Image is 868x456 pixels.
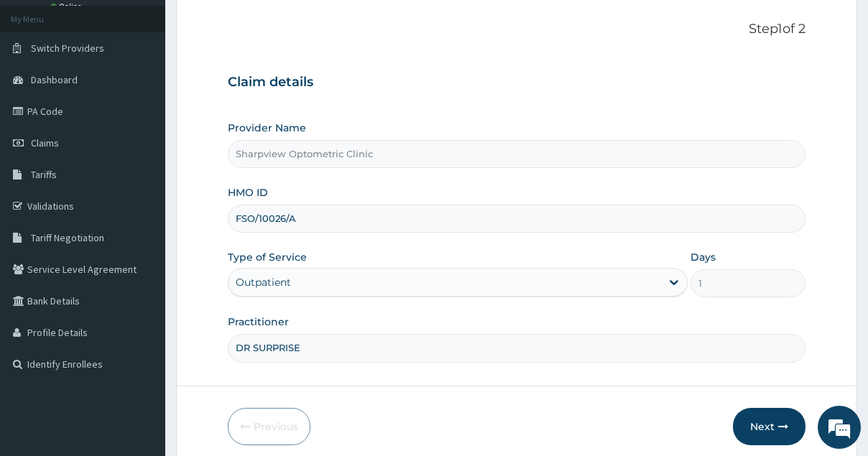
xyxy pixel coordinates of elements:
[31,136,59,149] span: Claims
[236,7,270,42] div: Minimize live chat window
[83,136,198,281] span: We're online!
[31,73,78,86] span: Dashboard
[228,185,268,200] label: HMO ID
[27,72,58,108] img: d_794563401_company_1708531726252_794563401
[228,75,805,90] h3: Claim details
[733,408,805,445] button: Next
[228,334,805,362] input: Enter Name
[31,168,57,181] span: Tariffs
[7,304,274,354] textarea: Type your message and hit 'Enter'
[236,275,291,289] div: Outpatient
[228,315,289,329] label: Practitioner
[691,250,716,264] label: Days
[228,121,306,135] label: Provider Name
[31,231,104,244] span: Tariff Negotiation
[228,408,310,445] button: Previous
[228,205,805,233] input: Enter HMO ID
[228,250,307,264] label: Type of Service
[228,22,805,37] p: Step 1 of 2
[31,42,104,55] span: Switch Providers
[75,80,241,99] div: Chat with us now
[50,1,85,11] a: Online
